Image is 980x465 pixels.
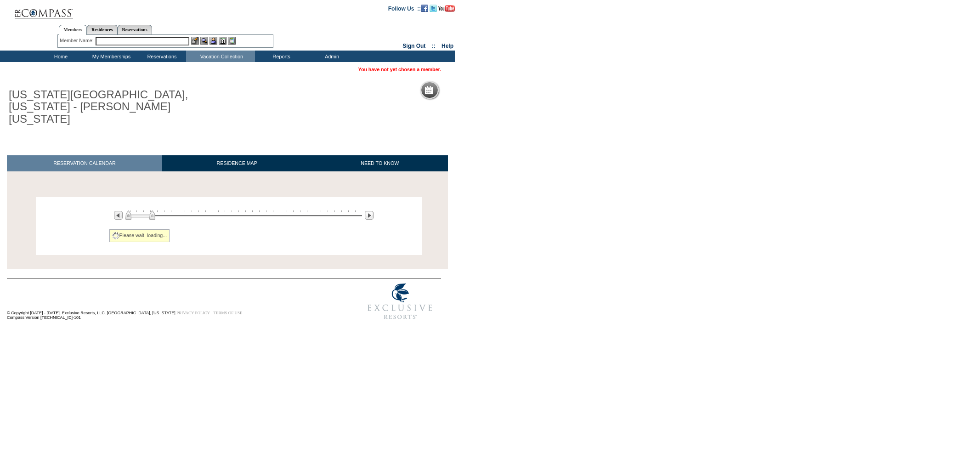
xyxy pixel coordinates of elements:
[421,5,428,11] a: Become our fan on Facebook
[109,229,170,242] div: Please wait, loading...
[87,25,118,34] a: Residences
[421,5,428,12] img: Become our fan on Facebook
[210,37,217,45] img: Impersonate
[442,43,453,49] a: Help
[112,232,119,239] img: spinner2.gif
[136,51,186,62] td: Reservations
[438,5,455,12] img: Subscribe to our YouTube Channel
[59,25,87,35] a: Members
[432,43,436,49] span: ::
[228,37,236,45] img: b_calculator.gif
[438,5,455,11] a: Subscribe to our YouTube Channel
[176,311,210,315] a: PRIVACY POLICY
[7,87,213,127] h1: [US_STATE][GEOGRAPHIC_DATA], [US_STATE] - [PERSON_NAME] [US_STATE]
[436,87,507,93] h5: Reservation Calendar
[402,43,425,49] a: Sign Out
[60,37,95,45] div: Member Name:
[214,311,243,315] a: TERMS OF USE
[430,5,437,11] a: Follow us on Twitter
[162,155,312,171] a: RESIDENCE MAP
[219,37,227,45] img: Reservations
[114,211,123,220] img: Previous
[200,37,208,45] img: View
[7,155,162,171] a: RESERVATION CALENDAR
[312,155,448,171] a: NEED TO KNOW
[306,51,356,62] td: Admin
[255,51,306,62] td: Reports
[359,278,441,324] img: Exclusive Resorts
[365,211,374,220] img: Next
[118,25,152,34] a: Reservations
[85,51,136,62] td: My Memberships
[191,37,199,45] img: b_edit.gif
[186,51,255,62] td: Vacation Collection
[7,279,329,324] td: © Copyright [DATE] - [DATE]. Exclusive Resorts, LLC. [GEOGRAPHIC_DATA], [US_STATE]. Compass Versi...
[358,67,441,72] span: You have not yet chosen a member.
[430,5,437,12] img: Follow us on Twitter
[388,5,421,12] td: Follow Us ::
[34,51,85,62] td: Home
